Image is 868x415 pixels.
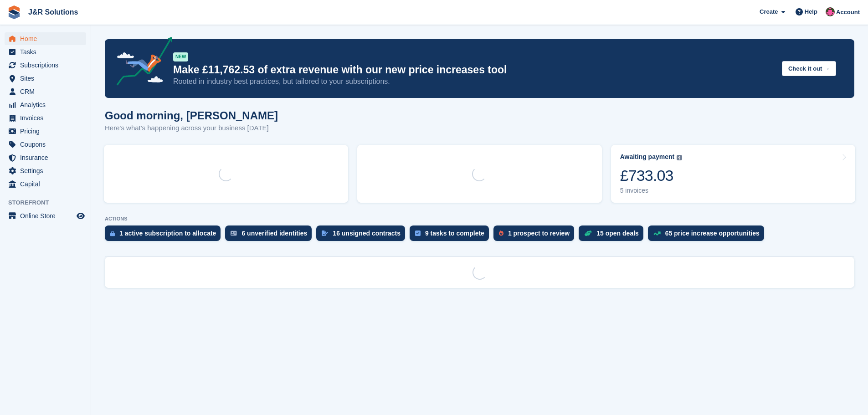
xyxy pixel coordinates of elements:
[119,230,216,237] div: 1 active subscription to allocate
[425,230,484,237] div: 9 tasks to complete
[105,216,854,222] p: ACTIONS
[20,164,75,177] span: Settings
[648,225,769,246] a: 65 price increase opportunities
[5,46,86,58] a: menu
[415,231,421,236] img: task-75834270c22a3079a89374b754ae025e5fb1db73e45f91037f5363f120a921f8.svg
[5,98,86,111] a: menu
[225,225,316,246] a: 6 unverified identities
[5,32,86,45] a: menu
[5,138,86,151] a: menu
[5,210,86,222] a: menu
[105,123,278,133] p: Here's what's happening across your business [DATE]
[760,7,778,16] span: Create
[665,230,760,237] div: 65 price increase opportunities
[110,231,115,236] img: active_subscription_to_allocate_icon-d502201f5373d7db506a760aba3b589e785aa758c864c3986d89f69b8ff3...
[20,85,75,98] span: CRM
[20,98,75,111] span: Analytics
[20,151,75,164] span: Insurance
[173,52,188,61] div: NEW
[620,153,675,161] div: Awaiting payment
[173,77,775,87] p: Rooted in industry best practices, but tailored to your subscriptions.
[20,46,75,58] span: Tasks
[25,5,82,20] a: J&R Solutions
[836,8,860,17] span: Account
[7,5,21,19] img: stora-icon-8386f47178a22dfd0bd8f6a31ec36ba5ce8667c1dd55bd0f319d3a0aa187defe.svg
[620,166,683,185] div: £733.03
[5,72,86,85] a: menu
[596,230,639,237] div: 15 open deals
[5,112,86,124] a: menu
[20,210,75,222] span: Online Store
[579,225,648,246] a: 15 open deals
[410,225,493,246] a: 9 tasks to complete
[322,231,328,236] img: contract_signature_icon-13c848040528278c33f63329250d36e43548de30e8caae1d1a13099fd9432cc5.svg
[105,109,278,122] h1: Good morning, [PERSON_NAME]
[20,112,75,124] span: Invoices
[5,178,86,190] a: menu
[653,231,661,236] img: price_increase_opportunities-93ffe204e8149a01c8c9dc8f82e8f89637d9d84a8eef4429ea346261dce0b2c0.svg
[611,145,855,203] a: Awaiting payment £733.03 5 invoices
[5,125,86,138] a: menu
[493,225,579,246] a: 1 prospect to review
[5,85,86,98] a: menu
[677,155,682,160] img: icon-info-grey-7440780725fd019a000dd9b08b2336e03edf1995a4989e88bcd33f0948082b44.svg
[5,59,86,72] a: menu
[316,225,410,246] a: 16 unsigned contracts
[5,151,86,164] a: menu
[805,7,817,16] span: Help
[109,37,173,89] img: price-adjustments-announcement-icon-8257ccfd72463d97f412b2fc003d46551f7dbcb40ab6d574587a9cd5c0d94...
[241,230,307,237] div: 6 unverified identities
[75,210,86,221] a: Preview store
[20,138,75,151] span: Coupons
[20,59,75,72] span: Subscriptions
[20,125,75,138] span: Pricing
[231,231,237,236] img: verify_identity-adf6edd0f0f0b5bbfe63781bf79b02c33cf7c696d77639b501bdc392416b5a36.svg
[508,230,570,237] div: 1 prospect to review
[333,230,401,237] div: 16 unsigned contracts
[826,7,835,16] img: Julie Morgan
[499,231,503,236] img: prospect-51fa495bee0391a8d652442698ab0144808aea92771e9ea1ae160a38d050c398.svg
[620,187,683,195] div: 5 invoices
[20,178,75,190] span: Capital
[20,72,75,85] span: Sites
[173,63,775,77] p: Make £11,762.53 of extra revenue with our new price increases tool
[8,198,91,207] span: Storefront
[20,32,75,45] span: Home
[105,225,225,246] a: 1 active subscription to allocate
[5,164,86,177] a: menu
[584,230,592,236] img: deal-1b604bf984904fb50ccaf53a9ad4b4a5d6e5aea283cecdc64d6e3604feb123c2.svg
[782,61,836,76] button: Check it out →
